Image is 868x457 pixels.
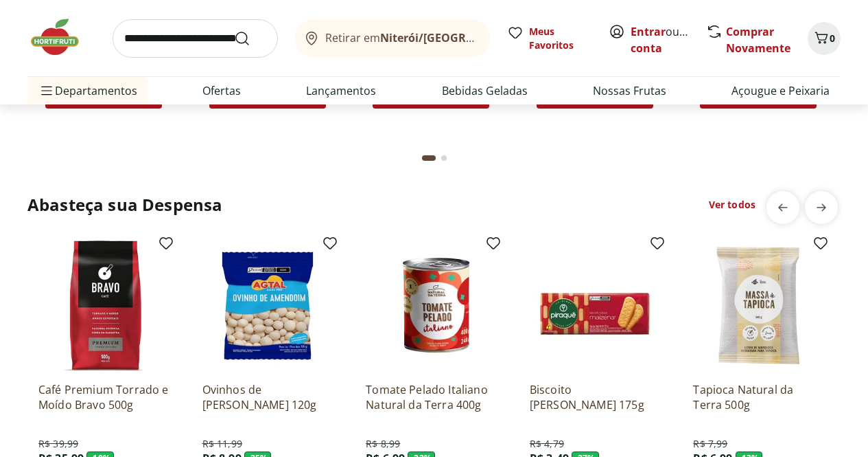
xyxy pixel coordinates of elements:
span: 0 [830,32,835,45]
span: R$ 4,79 [530,437,564,451]
a: Meus Favoritos [507,25,592,52]
span: R$ 7,99 [693,437,727,451]
a: Lançamentos [306,82,376,99]
h2: Abasteça sua Despensa [27,194,222,216]
img: Tomate Pelado Italiano Natural da Terra 400g [366,241,496,371]
a: Café Premium Torrado e Moído Bravo 500g [38,382,169,412]
span: Departamentos [38,74,137,107]
button: previous [766,191,799,224]
img: Ovinhos de Amendoim Agtal 120g [202,241,333,371]
a: Tomate Pelado Italiano Natural da Terra 400g [366,382,496,412]
button: Submit Search [234,30,267,47]
span: R$ 39,99 [38,437,78,451]
span: Retirar em [325,32,477,44]
img: Biscoito Maizena Piraque 175g [530,241,660,371]
a: Comprar Novamente [726,24,790,56]
span: ou [631,23,692,56]
a: Açougue e Peixaria [731,82,830,99]
a: Nossas Frutas [593,82,666,99]
a: Ofertas [202,82,241,99]
b: Niterói/[GEOGRAPHIC_DATA] [380,30,537,45]
img: Tapioca Natural da Terra 500g [693,241,823,371]
a: Ver todos [709,198,755,212]
img: Café Premium Torrado e Moído Bravo 500g [38,241,169,371]
a: Bebidas Geladas [442,82,528,99]
button: Current page from fs-carousel [419,142,438,175]
button: Menu [38,74,55,107]
a: Ovinhos de [PERSON_NAME] 120g [202,382,333,412]
a: Tapioca Natural da Terra 500g [693,382,823,412]
a: Criar conta [631,24,706,56]
a: Entrar [631,24,666,39]
button: Retirar emNiterói/[GEOGRAPHIC_DATA] [294,19,491,58]
button: Go to page 2 from fs-carousel [438,142,449,175]
span: Meus Favoritos [529,25,592,52]
a: Biscoito [PERSON_NAME] 175g [530,382,660,412]
button: Carrinho [808,22,841,55]
span: R$ 8,99 [366,437,400,451]
img: Hortifruti [27,16,96,58]
input: search [113,19,278,58]
span: R$ 11,99 [202,437,242,451]
button: next [805,191,838,224]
